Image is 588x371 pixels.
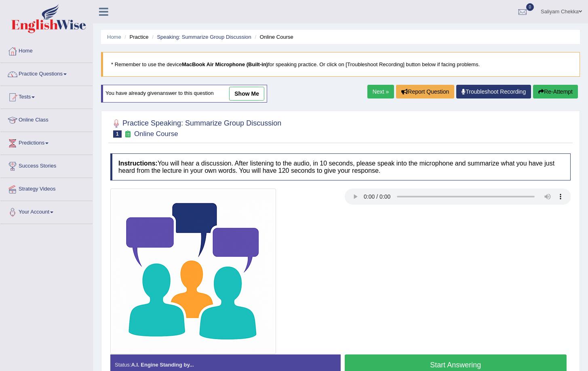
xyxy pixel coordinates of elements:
[0,132,93,152] a: Predictions
[0,155,93,175] a: Success Stories
[253,33,293,41] li: Online Course
[396,85,454,99] button: Report Question
[124,130,132,138] small: Exam occurring question
[533,85,578,99] button: Re-Attempt
[101,85,267,103] div: You have already given answer to this question
[101,52,580,77] blockquote: * Remember to use the device for speaking practice. Or click on [Troubleshoot Recording] button b...
[0,86,93,106] a: Tests
[134,130,178,138] small: Online Course
[157,34,251,40] a: Speaking: Summarize Group Discussion
[0,178,93,198] a: Strategy Videos
[110,153,571,180] h4: You will hear a discussion. After listening to the audio, in 10 seconds, please speak into the mi...
[118,160,158,167] b: Instructions:
[0,63,93,83] a: Practice Questions
[229,87,264,101] a: show me
[110,117,281,138] h2: Practice Speaking: Summarize Group Discussion
[0,40,93,60] a: Home
[107,34,121,40] a: Home
[182,61,268,67] b: MacBook Air Microphone (Built-in)
[0,109,93,129] a: Online Class
[367,85,394,99] a: Next »
[131,362,194,368] strong: A.I. Engine Standing by...
[122,33,148,41] li: Practice
[0,201,93,221] a: Your Account
[456,85,531,99] a: Troubleshoot Recording
[526,3,534,11] span: 0
[113,130,122,138] span: 1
